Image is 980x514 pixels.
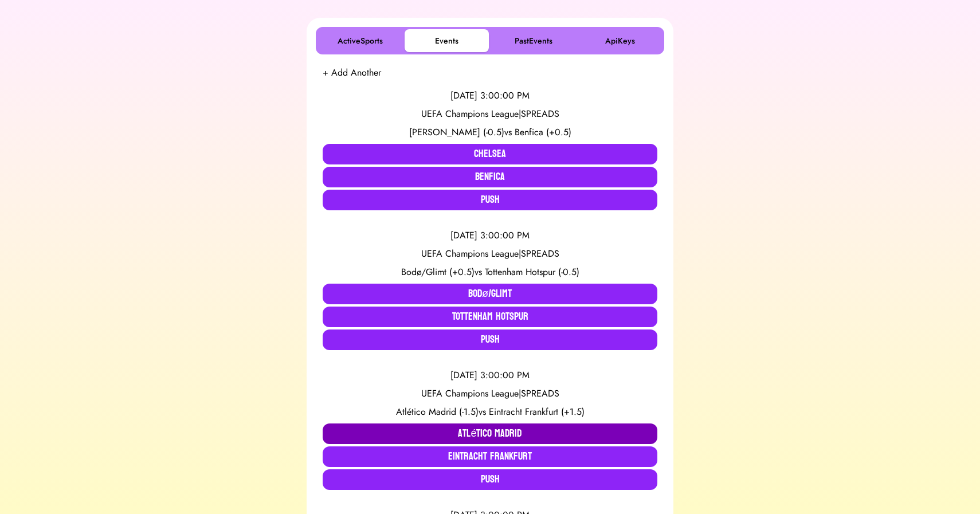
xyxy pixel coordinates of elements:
button: ActiveSports [318,29,402,52]
button: Bodø/Glimt [323,284,657,304]
span: [PERSON_NAME] (-0.5) [409,125,504,139]
button: ApiKeys [578,29,662,52]
span: Benfica (+0.5) [515,125,571,139]
span: Tottenham Hotspur (-0.5) [485,265,579,278]
button: Push [323,469,657,490]
div: UEFA Champions League | SPREADS [323,247,657,261]
span: Atlético Madrid (-1.5) [396,405,479,418]
div: vs [323,265,657,279]
button: Push [323,329,657,350]
div: UEFA Champions League | SPREADS [323,107,657,121]
button: Chelsea [323,144,657,164]
button: Atlético Madrid [323,423,657,444]
div: UEFA Champions League | SPREADS [323,387,657,401]
button: Eintracht Frankfurt [323,446,657,467]
div: [DATE] 3:00:00 PM [323,229,657,242]
div: [DATE] 3:00:00 PM [323,368,657,382]
button: Tottenham Hotspur [323,307,657,327]
div: vs [323,405,657,419]
span: Bodø/Glimt (+0.5) [401,265,475,278]
button: + Add Another [323,66,381,80]
button: Events [405,29,489,52]
button: PastEvents [491,29,575,52]
span: Eintracht Frankfurt (+1.5) [489,405,585,418]
button: Push [323,190,657,210]
div: [DATE] 3:00:00 PM [323,89,657,103]
div: vs [323,125,657,139]
button: Benfica [323,167,657,187]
